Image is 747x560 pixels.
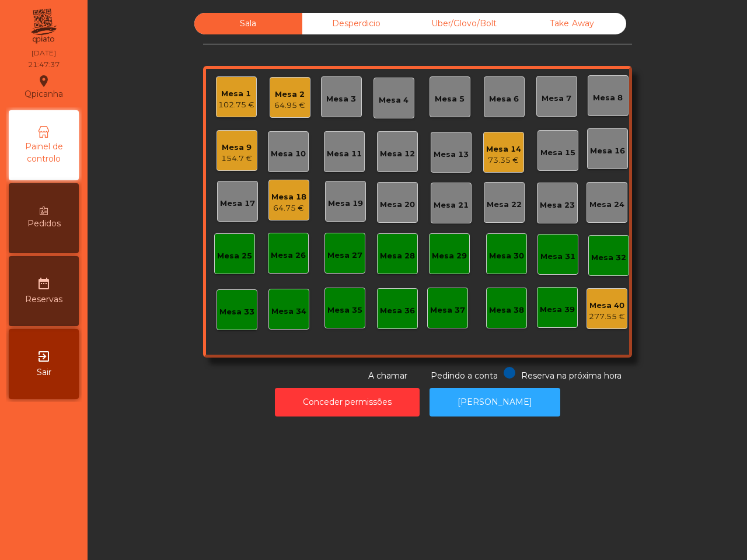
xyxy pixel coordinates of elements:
[25,72,63,101] div: Qpicanha
[434,199,469,211] div: Mesa 21
[327,148,362,160] div: Mesa 11
[380,148,415,160] div: Mesa 12
[327,250,362,261] div: Mesa 27
[271,202,306,214] div: 64.75 €
[380,250,415,262] div: Mesa 28
[542,93,571,104] div: Mesa 7
[379,94,409,106] div: Mesa 4
[25,293,62,306] span: Reservas
[327,304,362,316] div: Mesa 35
[430,388,560,416] button: [PERSON_NAME]
[589,311,625,323] div: 277.55 €
[518,13,626,34] div: Take Away
[540,147,575,159] div: Mesa 15
[218,99,254,111] div: 102.75 €
[410,13,518,34] div: Uber/Glovo/Bolt
[275,388,420,416] button: Conceder permissões
[28,60,60,70] div: 21:47:37
[29,6,58,47] img: qpiato
[271,250,306,261] div: Mesa 26
[432,250,467,262] div: Mesa 29
[486,155,521,166] div: 73.35 €
[435,93,465,105] div: Mesa 5
[540,199,575,211] div: Mesa 23
[593,92,623,104] div: Mesa 8
[540,251,575,262] div: Mesa 31
[271,191,306,203] div: Mesa 18
[219,306,254,318] div: Mesa 33
[589,199,624,211] div: Mesa 24
[368,370,407,381] span: A chamar
[217,250,252,262] div: Mesa 25
[218,88,254,100] div: Mesa 1
[27,218,61,230] span: Pedidos
[221,153,252,164] div: 154.7 €
[302,13,410,34] div: Desperdicio
[220,198,255,209] div: Mesa 17
[380,305,415,317] div: Mesa 36
[274,89,305,100] div: Mesa 2
[489,93,519,105] div: Mesa 6
[590,145,625,157] div: Mesa 16
[194,13,302,34] div: Sala
[37,74,51,88] i: location_on
[37,276,51,290] i: date_range
[489,250,524,262] div: Mesa 30
[221,142,252,153] div: Mesa 9
[487,199,522,211] div: Mesa 22
[430,304,465,316] div: Mesa 37
[591,252,626,264] div: Mesa 32
[380,199,415,211] div: Mesa 20
[274,100,305,111] div: 64.95 €
[434,149,469,160] div: Mesa 13
[271,306,306,317] div: Mesa 34
[328,198,363,209] div: Mesa 19
[486,143,521,155] div: Mesa 14
[589,300,625,311] div: Mesa 40
[540,304,575,316] div: Mesa 39
[271,148,306,160] div: Mesa 10
[12,141,76,165] span: Painel de controlo
[431,370,498,381] span: Pedindo a conta
[326,93,356,105] div: Mesa 3
[37,349,51,363] i: exit_to_app
[37,366,51,379] span: Sair
[521,370,622,381] span: Reserva na próxima hora
[489,304,524,316] div: Mesa 38
[32,48,56,58] div: [DATE]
